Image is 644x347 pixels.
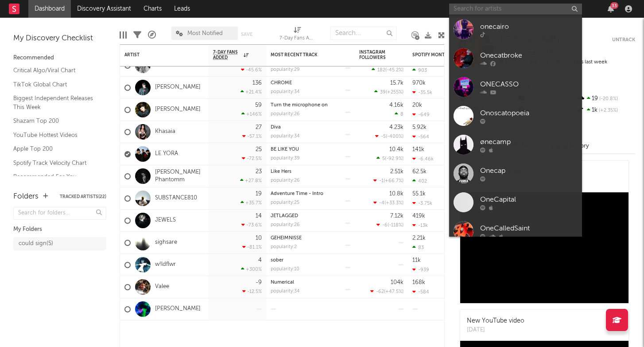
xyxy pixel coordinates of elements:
[400,112,403,117] span: 8
[13,33,106,44] div: My Discovery Checklist
[412,90,432,95] div: -35.5k
[387,134,402,139] span: -400 %
[576,93,635,105] div: 19
[271,191,323,196] a: Adventure Time - Intro
[271,200,299,205] div: popularity: 25
[155,150,178,158] a: LE YORA
[271,245,297,250] div: popularity: 2
[271,191,350,196] div: Adventure Time - Intro
[242,156,262,161] div: -72.5 %
[255,102,262,108] div: 59
[389,191,403,197] div: 10.8k
[373,200,403,206] div: ( )
[241,222,262,228] div: -73.6 %
[271,52,337,58] div: Most Recent Track
[271,156,300,161] div: popularity: 39
[390,80,403,86] div: 15.7k
[480,194,578,205] div: OneCapital
[412,156,434,162] div: -6.46k
[155,128,175,136] a: Khasaia
[385,179,402,183] span: +66.7 %
[13,191,39,202] div: Folders
[412,245,424,250] div: 83
[386,156,402,161] span: -92.9 %
[480,50,578,61] div: Onecatbroke
[412,178,427,184] div: 402
[256,169,262,175] div: 23
[271,214,350,218] div: JETLAGGED
[256,147,262,152] div: 25
[412,235,426,241] div: 2.21k
[155,305,201,313] a: [PERSON_NAME]
[377,68,385,73] span: 182
[449,159,582,188] a: Onecap
[271,90,300,94] div: popularity: 34
[412,67,427,73] div: 903
[375,133,403,139] div: ( )
[241,111,262,117] div: +146 %
[480,108,578,118] div: Onoscatopoeia
[449,44,582,73] a: Onecatbroke
[155,283,169,291] a: Valee
[380,90,386,95] span: 39
[391,280,403,285] div: 104k
[279,22,315,48] div: 7-Day Fans Added (7-Day Fans Added)
[330,27,397,40] input: Search...
[412,80,426,86] div: 970k
[390,213,403,219] div: 7.12k
[449,217,582,246] a: OneCalledSaint
[271,214,298,218] a: JETLAGGED
[449,73,582,101] a: ONECASSO
[13,158,97,168] a: Spotify Track Velocity Chart
[13,80,97,90] a: TikTok Global Chart
[376,156,403,161] div: ( )
[271,125,281,130] a: Diva
[385,289,402,294] span: +47.5 %
[13,172,97,182] a: Recommended For You
[449,101,582,130] a: Onoscatopoeia
[412,280,425,285] div: 168k
[480,79,578,90] div: ONECASSO
[412,222,428,228] div: -13k
[256,125,262,130] div: 27
[13,224,106,235] div: My Folders
[412,191,426,197] div: 55.1k
[271,125,350,130] div: Diva
[13,130,97,140] a: YouTube Hottest Videos
[279,33,315,44] div: 7-Day Fans Added (7-Day Fans Added)
[241,266,262,272] div: +300 %
[13,94,97,112] a: Biggest Independent Releases This Week
[389,223,402,228] span: -118 %
[372,67,403,73] div: ( )
[256,191,262,197] div: 19
[13,66,97,75] a: Critical Algo/Viral Chart
[390,169,403,175] div: 2.51k
[597,108,618,113] span: +2.35 %
[412,200,432,206] div: -3.75k
[480,21,578,32] div: onecairo
[60,195,106,199] button: Tracked Artists(22)
[271,134,300,139] div: popularity: 34
[374,89,403,95] div: ( )
[386,201,402,206] span: +33.3 %
[155,84,201,91] a: [PERSON_NAME]
[387,68,402,73] span: -45.2 %
[370,289,403,294] div: ( )
[387,90,402,95] span: +255 %
[449,130,582,159] a: ønecamp
[612,35,635,44] button: Untrack
[480,165,578,176] div: Onecap
[467,316,524,326] div: New YouTube video
[271,222,300,227] div: popularity: 26
[13,237,106,250] a: could sign(5)
[412,257,421,263] div: 11k
[13,116,97,126] a: Shazam Top 200
[412,267,429,273] div: -939
[241,89,262,95] div: +21.4 %
[19,238,53,249] div: could sign ( 5 )
[376,222,403,228] div: ( )
[412,102,422,108] div: 20k
[13,53,106,63] div: Recommended
[256,235,262,241] div: 10
[241,32,252,37] button: Save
